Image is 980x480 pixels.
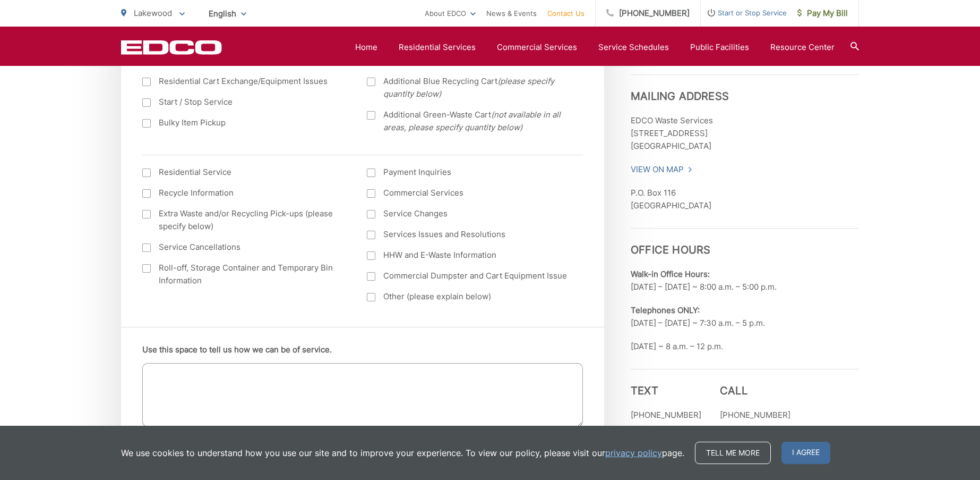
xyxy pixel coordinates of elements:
[383,76,554,99] em: (please specify quantity below)
[631,187,859,212] p: P.O. Box 116 [GEOGRAPHIC_DATA]
[631,228,859,256] h3: Office Hours
[631,74,859,103] h3: Mailing Address
[797,7,848,20] span: Pay My Bill
[631,384,701,397] h3: Text
[142,207,346,233] label: Extra Waste and/or Recycling Pick-ups (please specify below)
[367,187,570,199] label: Commercial Services
[631,114,859,153] p: EDCO Waste Services [STREET_ADDRESS] [GEOGRAPHIC_DATA]
[631,340,859,353] p: [DATE] ~ 8 a.m. – 12 p.m.
[486,7,537,20] a: News & Events
[367,249,570,262] label: HHW and E-Waste Information
[720,409,790,422] p: [PHONE_NUMBER]
[142,262,346,287] label: Roll-off, Storage Container and Temporary Bin Information
[695,442,771,464] a: Tell me more
[142,116,346,129] label: Bulky Item Pickup
[598,41,669,54] a: Service Schedules
[142,166,346,179] label: Residential Service
[605,447,662,459] a: privacy policy
[631,304,859,330] p: [DATE] – [DATE] ~ 7:30 a.m. – 5 p.m.
[367,228,570,241] label: Services Issues and Resolutions
[631,409,701,422] p: [PHONE_NUMBER]
[781,442,830,464] span: I agree
[497,41,577,54] a: Commercial Services
[720,384,790,397] h3: Call
[142,96,346,108] label: Start / Stop Service
[631,305,700,315] b: Telephones ONLY:
[770,41,835,54] a: Resource Center
[367,290,570,303] label: Other (please explain below)
[142,187,346,199] label: Recycle Information
[367,270,570,282] label: Commercial Dumpster and Cart Equipment Issue
[142,345,332,355] label: Use this space to tell us how we can be of service.
[367,207,570,220] label: Service Changes
[383,75,570,100] span: Additional Blue Recycling Cart
[121,40,222,55] a: EDCD logo. Return to the homepage.
[142,241,346,254] label: Service Cancellations
[690,41,749,54] a: Public Facilities
[142,75,346,88] label: Residential Cart Exchange/Equipment Issues
[547,7,584,20] a: Contact Us
[367,166,570,179] label: Payment Inquiries
[631,268,859,293] p: [DATE] – [DATE] ~ 8:00 a.m. – 5:00 p.m.
[631,269,710,279] b: Walk-in Office Hours:
[383,108,570,134] span: Additional Green-Waste Cart
[355,41,377,54] a: Home
[425,7,476,20] a: About EDCO
[134,8,172,18] span: Lakewood
[201,4,254,23] span: English
[121,447,684,459] p: We use cookies to understand how you use our site and to improve your experience. To view our pol...
[399,41,476,54] a: Residential Services
[631,163,693,176] a: View On Map
[383,110,561,132] em: (not available in all areas, please specify quantity below)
